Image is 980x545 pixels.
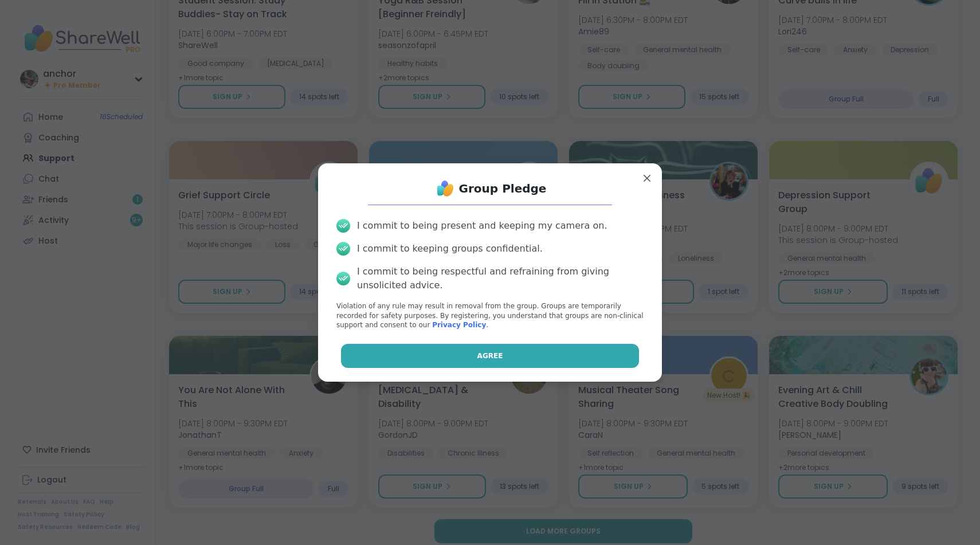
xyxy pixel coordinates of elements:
div: I commit to being present and keeping my camera on. [357,219,607,233]
a: Privacy Policy [432,321,486,329]
h1: Group Pledge [459,181,547,197]
img: ShareWell Logo [434,177,457,200]
div: I commit to being respectful and refraining from giving unsolicited advice. [357,265,644,292]
div: I commit to keeping groups confidential. [357,242,543,256]
span: Agree [477,351,503,361]
p: Violation of any rule may result in removal from the group. Groups are temporarily recorded for s... [336,301,644,330]
button: Agree [341,344,640,368]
